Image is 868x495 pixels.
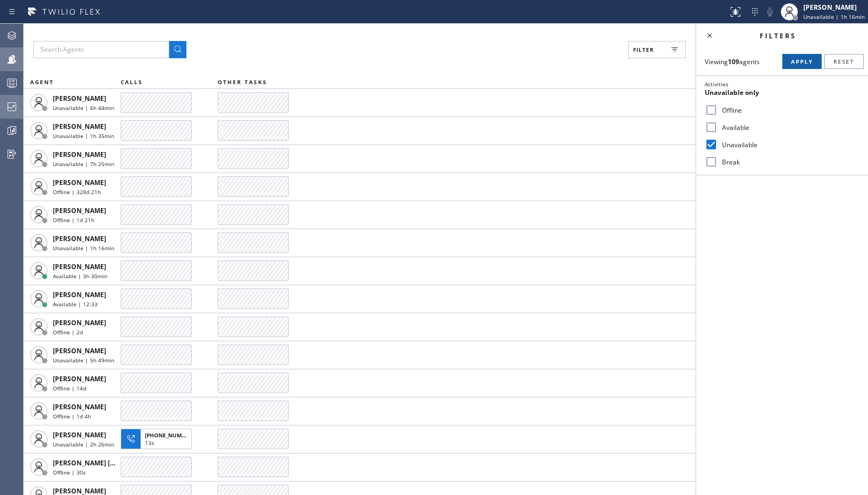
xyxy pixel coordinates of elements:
[718,106,859,115] label: Offline
[53,94,106,103] span: [PERSON_NAME]
[705,57,760,66] span: Viewing agents
[121,425,195,452] button: [PHONE_NUMBER]13s
[53,188,101,196] span: Offline | 328d 21h
[53,244,114,252] span: Unavailable | 1h 16min
[53,328,83,336] span: Offline | 2d
[718,123,859,132] label: Available
[33,41,169,58] input: Search Agents
[53,384,86,392] span: Offline | 14d
[53,122,106,131] span: [PERSON_NAME]
[145,439,154,446] span: 13s
[762,4,777,19] button: Mute
[53,412,91,420] span: Offline | 1d 4h
[824,54,864,69] button: Reset
[803,3,865,12] div: [PERSON_NAME]
[628,41,686,58] button: Filter
[633,46,654,53] span: Filter
[145,431,194,439] span: [PHONE_NUMBER]
[53,430,106,439] span: [PERSON_NAME]
[705,80,859,88] div: Activities
[218,78,267,86] span: OTHER TASKS
[53,300,98,308] span: Available | 12:33
[53,132,114,140] span: Unavailable | 1h 35min
[53,104,114,112] span: Unavailable | 6h 44min
[53,374,106,383] span: [PERSON_NAME]
[728,57,739,66] strong: 109
[782,54,822,69] button: Apply
[53,346,106,355] span: [PERSON_NAME]
[834,58,855,65] span: Reset
[53,216,94,224] span: Offline | 1d 21h
[803,13,865,20] span: Unavailable | 1h 16min
[718,157,859,167] label: Break
[53,469,86,476] span: Offline | 30s
[121,78,143,86] span: CALLS
[53,206,106,215] span: [PERSON_NAME]
[53,458,161,467] span: [PERSON_NAME] [PERSON_NAME]
[53,402,106,411] span: [PERSON_NAME]
[53,150,106,159] span: [PERSON_NAME]
[53,356,114,364] span: Unavailable | 5h 49min
[53,318,106,327] span: [PERSON_NAME]
[760,31,796,40] span: Filters
[53,290,106,299] span: [PERSON_NAME]
[30,78,54,86] span: AGENT
[791,58,813,65] span: Apply
[705,88,759,97] span: Unavailable only
[53,262,106,271] span: [PERSON_NAME]
[53,441,114,448] span: Unavailable | 2h 26min
[53,160,114,168] span: Unavailable | 7h 25min
[718,140,859,149] label: Unavailable
[53,234,106,243] span: [PERSON_NAME]
[53,272,107,280] span: Available | 3h 30min
[53,178,106,187] span: [PERSON_NAME]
